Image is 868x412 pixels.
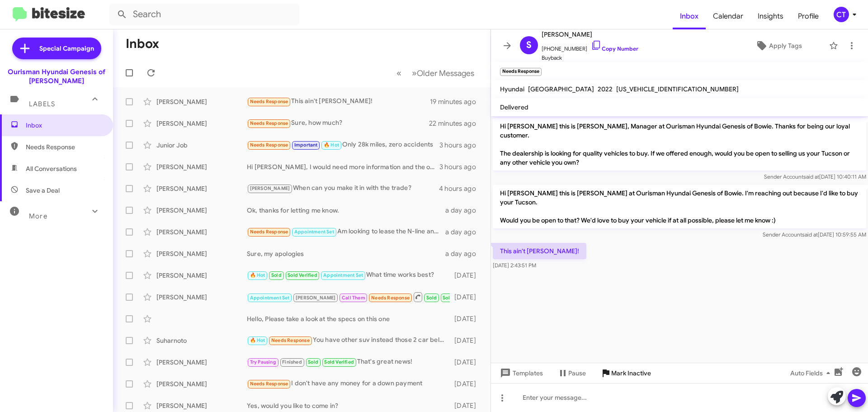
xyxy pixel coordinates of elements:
[156,358,247,367] div: [PERSON_NAME]
[706,3,750,29] a: Calendar
[616,85,739,93] span: [US_VEHICLE_IDENTIFICATION_NUMBER]
[783,365,841,381] button: Auto Fields
[611,365,651,381] span: Mark Inactive
[450,336,483,345] div: [DATE]
[156,97,247,106] div: [PERSON_NAME]
[250,359,276,365] span: Try Pausing
[250,185,290,191] span: [PERSON_NAME]
[763,231,866,238] span: Sender Account [DATE] 10:59:55 AM
[526,38,532,52] span: S
[826,7,858,22] button: CT
[247,401,450,410] div: Yes, would you like to come in?
[769,38,802,54] span: Apply Tags
[324,142,339,148] span: 🔥 Hot
[247,335,450,346] div: You have other suv instead those 2 car below $15k?
[429,119,483,128] div: 22 minutes ago
[39,44,94,53] span: Special Campaign
[791,3,826,29] a: Profile
[371,295,410,301] span: Needs Response
[443,295,472,301] span: Sold Verified
[406,64,480,82] button: Next
[12,38,101,59] a: Special Campaign
[445,249,483,258] div: a day ago
[247,379,450,389] div: I don't have any money for a down payment
[568,365,586,381] span: Pause
[445,227,483,237] div: a day ago
[450,271,483,280] div: [DATE]
[250,120,288,126] span: Needs Response
[156,401,247,410] div: [PERSON_NAME]
[412,67,417,79] span: »
[247,227,445,237] div: Am looking to lease the N-line and trading in my vw atlas. I was quoted $410 p/m and asked for an...
[445,206,483,215] div: a day ago
[247,118,429,128] div: Sure, how much?
[493,118,866,170] p: Hi [PERSON_NAME] this is [PERSON_NAME], Manager at Ourisman Hyundai Genesis of Bowie. Thanks for ...
[500,103,528,111] span: Delivered
[294,229,334,235] span: Appointment Set
[498,365,543,381] span: Templates
[156,227,247,237] div: [PERSON_NAME]
[250,381,288,387] span: Needs Response
[250,229,288,235] span: Needs Response
[29,100,55,108] span: Labels
[247,96,430,107] div: This ain't [PERSON_NAME]!
[542,53,638,62] span: Buyback
[593,365,658,381] button: Mark Inactive
[156,271,247,280] div: [PERSON_NAME]
[342,295,365,301] span: Call Them
[250,272,265,278] span: 🔥 Hot
[247,270,450,280] div: What time works best?
[542,40,638,53] span: [PHONE_NUMBER]
[156,141,247,150] div: Junior Job
[26,121,103,130] span: Inbox
[308,359,318,365] span: Sold
[156,206,247,215] div: [PERSON_NAME]
[764,173,866,180] span: Sender Account [DATE] 10:40:11 AM
[247,291,450,303] div: Inbound Call
[396,67,401,79] span: «
[417,68,474,78] span: Older Messages
[732,38,825,54] button: Apply Tags
[500,68,542,76] small: Needs Response
[500,85,524,93] span: Hyundai
[450,358,483,367] div: [DATE]
[591,45,638,52] a: Copy Number
[450,379,483,388] div: [DATE]
[598,85,613,93] span: 2022
[392,64,480,82] nav: Page navigation example
[250,337,265,343] span: 🔥 Hot
[156,249,247,258] div: [PERSON_NAME]
[247,162,439,171] div: Hi [PERSON_NAME], I would need more information and the options you would be offering
[156,119,247,128] div: [PERSON_NAME]
[250,142,288,148] span: Needs Response
[282,359,302,365] span: Finished
[439,141,483,150] div: 3 hours ago
[493,185,866,228] p: Hi [PERSON_NAME] this is [PERSON_NAME] at Ourisman Hyundai Genesis of Bowie. I'm reaching out bec...
[450,293,483,302] div: [DATE]
[156,336,247,345] div: Suharnoto
[439,184,483,193] div: 4 hours ago
[247,206,445,215] div: Ok, thanks for letting me know.
[802,231,818,238] span: said at
[450,401,483,410] div: [DATE]
[271,337,310,343] span: Needs Response
[29,212,47,220] span: More
[493,262,536,269] span: [DATE] 2:43:51 PM
[271,272,282,278] span: Sold
[247,183,439,194] div: When can you make it in with the trade?
[491,365,550,381] button: Templates
[750,3,791,29] a: Insights
[528,85,594,93] span: [GEOGRAPHIC_DATA]
[439,162,483,171] div: 3 hours ago
[250,295,290,301] span: Appointment Set
[26,186,60,195] span: Save a Deal
[156,184,247,193] div: [PERSON_NAME]
[126,37,159,51] h1: Inbox
[294,142,318,148] span: Important
[26,164,77,173] span: All Conversations
[430,97,483,106] div: 19 minutes ago
[156,162,247,171] div: [PERSON_NAME]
